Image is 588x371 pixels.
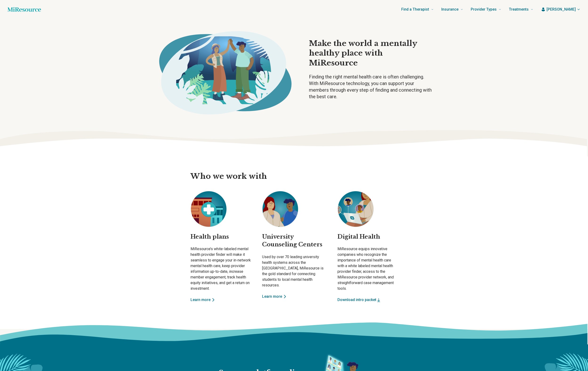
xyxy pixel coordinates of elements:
a: Home page [8,5,41,14]
a: Learn more [191,297,251,303]
span: [PERSON_NAME] [547,7,576,12]
img: Health plans [191,191,227,227]
p: Finding the right mental health care is often challenging. With MiResource technology, you can su... [309,73,433,100]
h1: Make the world a mentally healthy place with MiResource [309,39,433,68]
button: Download intro packet [337,297,381,303]
img: Digital Health [337,191,374,227]
h2: Who we work with [187,171,401,181]
h2: Digital Health [337,233,398,241]
img: University Counseling Centers [262,191,298,227]
p: MiResource equips innovative companies who recognize the importance of mental health care with a ... [337,246,398,291]
p: Used by over 70 leading university health systems across the [GEOGRAPHIC_DATA], MiResource is the... [262,254,326,288]
span: Provider Types [471,6,497,13]
a: Learn more [262,294,326,299]
span: Treatments [509,6,529,13]
span: Find a Therapist [401,6,429,13]
button: [PERSON_NAME] [541,7,580,12]
h2: University Counseling Centers [262,233,326,249]
h2: Health plans [191,233,251,241]
p: MiResource’s white-labeled mental health provider finder will make it seamless to engage your in-... [191,246,251,291]
span: Insurance [441,6,458,13]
